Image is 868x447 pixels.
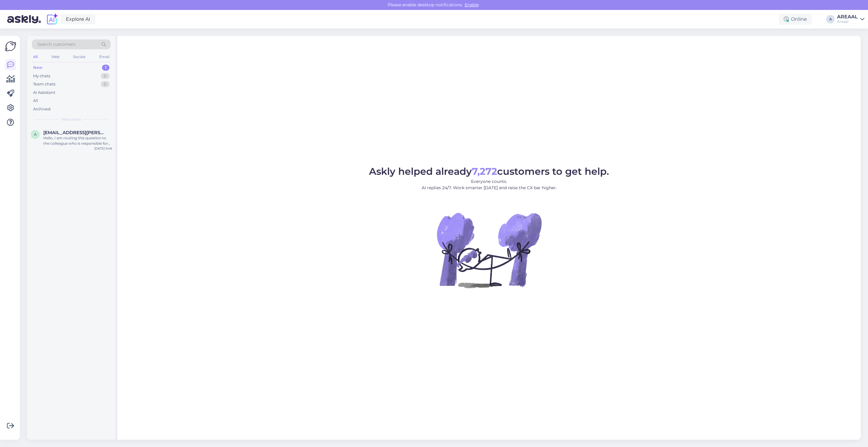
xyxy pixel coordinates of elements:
div: 1 [102,65,109,71]
div: Online [779,14,812,25]
img: No Chat active [435,196,543,304]
div: A [826,15,835,23]
div: Web [50,53,61,61]
div: AREAAL [837,14,858,19]
span: Search customers [37,41,75,48]
img: Askly Logo [5,41,16,52]
div: 0 [101,81,109,87]
div: Hello, I am routing this question to the colleague who is responsible for this topic. The reply m... [43,135,112,146]
div: Areaal [837,19,858,24]
div: Socials [72,53,87,61]
div: [DATE] 9:48 [94,146,112,151]
div: Team chats [33,81,55,87]
div: 0 [101,73,109,79]
p: Everyone counts. AI replies 24/7. Work smarter [DATE] and raise the CX bar higher. [369,178,609,191]
span: annabel.kallas@gmail.com [43,130,106,135]
div: New [33,65,42,71]
span: Askly helped already customers to get help. [369,165,609,177]
a: AREAALAreaal [837,14,864,24]
b: 7,272 [472,165,497,177]
span: a [34,132,37,137]
span: Enable [463,2,481,8]
div: All [32,53,39,61]
div: All [33,98,38,104]
img: explore-ai [46,13,58,26]
div: My chats [33,73,50,79]
a: Explore AI [61,14,95,24]
div: Email [98,53,111,61]
span: New chats [62,117,81,122]
div: Archived [33,106,51,112]
div: AI Assistant [33,90,55,96]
